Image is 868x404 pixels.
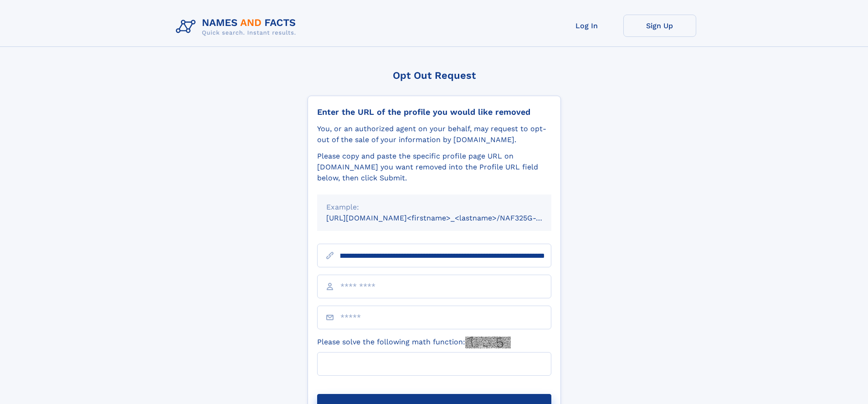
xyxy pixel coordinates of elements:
[317,107,551,117] div: Enter the URL of the profile you would like removed
[317,337,511,348] label: Please solve the following math function:
[317,151,551,184] div: Please copy and paste the specific profile page URL on [DOMAIN_NAME] you want removed into the Pr...
[623,15,696,37] a: Sign Up
[317,123,551,145] div: You, or an authorized agent on your behalf, may request to opt-out of the sale of your informatio...
[550,15,623,37] a: Log In
[308,70,561,81] div: Opt Out Request
[326,202,542,213] div: Example:
[326,214,569,222] small: [URL][DOMAIN_NAME]<firstname>_<lastname>/NAF325G-xxxxxxxx
[172,15,303,39] img: Logo Names and Facts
